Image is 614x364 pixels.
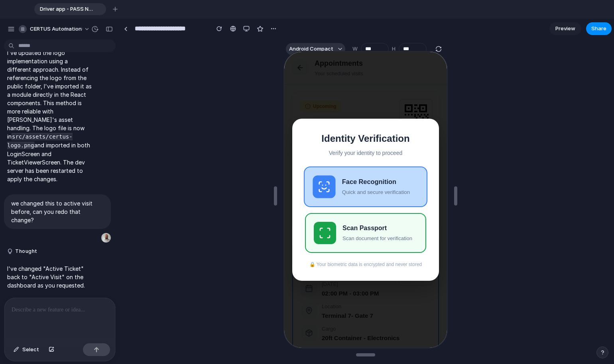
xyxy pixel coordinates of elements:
code: src/assets/certus-logo.png [7,133,73,149]
button: Share [586,22,612,35]
p: 🔒 Your biometric data is encrypted and never stored [21,209,142,216]
span: Preview [555,25,575,33]
p: I've changed "Active Ticket" back to "Active Visit" on the dashboard as you requested. [7,264,92,290]
div: Scan document for verification [58,183,133,191]
div: Face Recognition [58,125,134,135]
button: Scan PassportScan document for verification [21,161,142,201]
h2: Identity Verification [21,80,142,94]
span: CERTUS Automation [30,25,82,33]
span: Share [591,25,606,33]
div: Quick and secure verification [58,137,134,145]
p: I've updated the logo implementation using a different approach. Instead of referencing the logo ... [7,49,92,183]
a: Preview [549,22,581,35]
span: Select [22,346,39,354]
button: Select [10,343,43,356]
button: Face RecognitionQuick and secure verification [20,115,143,155]
button: Android Compact [286,43,345,55]
p: Verify your identity to proceed [21,97,142,106]
p: we changed this to active visit before, can you redo that change? [11,199,104,224]
div: Driver app - PASS NXT [34,3,106,15]
button: CERTUS Automation [16,23,94,35]
div: Scan Passport [58,172,133,181]
span: Driver app - PASS NXT [37,5,93,13]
